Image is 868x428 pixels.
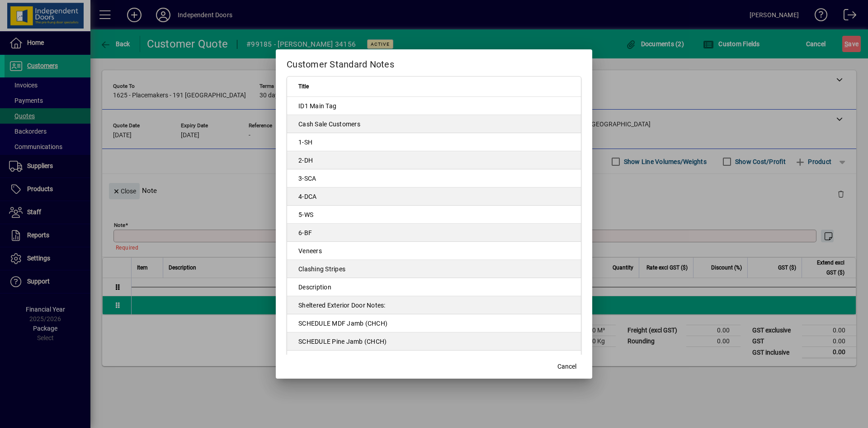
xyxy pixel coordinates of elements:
td: Sheltered Exterior Door Notes: [287,296,581,314]
td: 1-SH [287,133,581,151]
td: 5-WS [287,206,581,224]
td: ID1 Main Tag [287,97,581,115]
span: Cancel [557,362,576,371]
td: SCHEDULE MDF Jamb ([PERSON_NAME]) [287,351,581,369]
td: Cash Sale Customers [287,115,581,133]
td: Clashing Stripes [287,260,581,278]
td: 4-DCA [287,188,581,206]
td: Veneers [287,242,581,260]
td: 6-BF [287,224,581,242]
td: 2-DH [287,151,581,169]
span: Title [298,82,309,91]
button: Cancel [552,359,581,375]
h2: Customer Standard Notes [276,49,592,76]
td: Description [287,278,581,296]
td: 3-SCA [287,169,581,188]
td: SCHEDULE Pine Jamb (CHCH) [287,332,581,351]
td: SCHEDULE MDF Jamb (CHCH) [287,314,581,332]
